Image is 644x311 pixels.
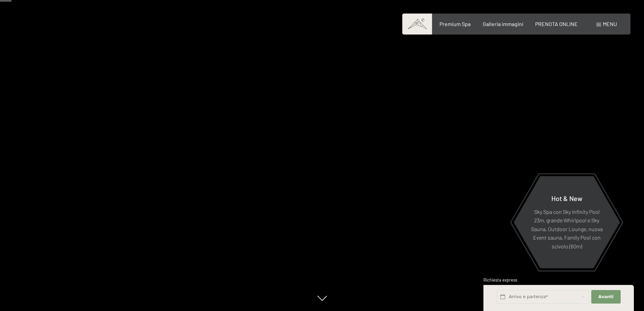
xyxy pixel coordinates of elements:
a: Galleria immagini [483,21,523,27]
p: Sky Spa con Sky infinity Pool 23m, grande Whirlpool e Sky Sauna, Outdoor Lounge, nuova Event saun... [530,207,603,250]
a: PRENOTA ONLINE [535,21,578,27]
span: Menu [603,21,617,27]
span: Avanti [598,294,614,300]
button: Avanti [591,290,620,304]
a: Hot & New Sky Spa con Sky infinity Pool 23m, grande Whirlpool e Sky Sauna, Outdoor Lounge, nuova ... [513,176,620,269]
span: Richiesta express [483,277,517,283]
a: Premium Spa [439,21,471,27]
span: Hot & New [551,194,582,202]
